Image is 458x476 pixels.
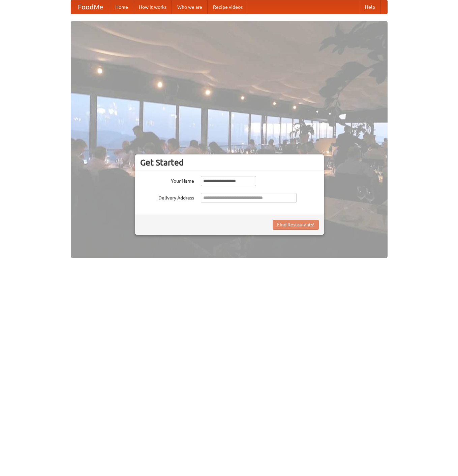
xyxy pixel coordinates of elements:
[360,0,380,14] a: Help
[208,0,248,14] a: Recipe videos
[140,193,194,201] label: Delivery Address
[273,220,319,230] button: Find Restaurants!
[110,0,133,14] a: Home
[71,0,110,14] a: FoodMe
[140,176,194,184] label: Your Name
[133,0,172,14] a: How it works
[140,157,319,168] h3: Get Started
[172,0,208,14] a: Who we are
